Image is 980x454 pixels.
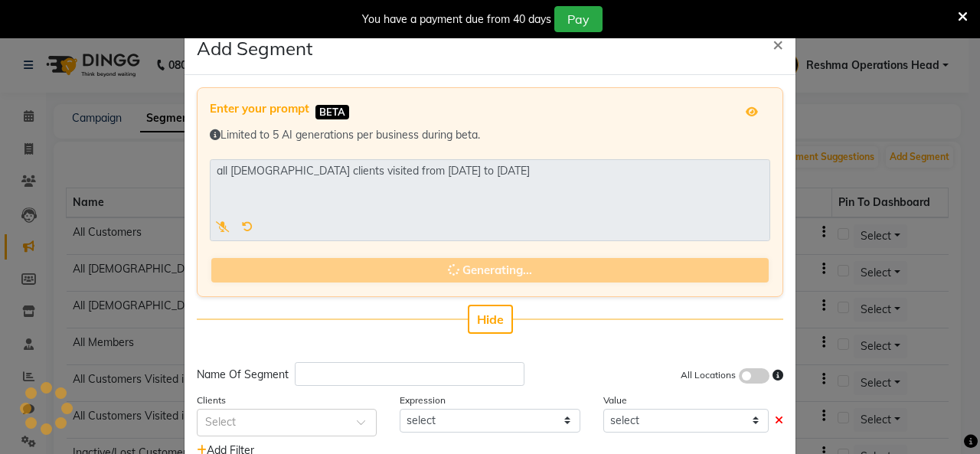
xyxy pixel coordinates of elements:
label: Value [603,394,627,407]
label: Expression [400,394,446,407]
label: Clients [197,394,226,407]
label: Enter your prompt [210,100,309,118]
button: Hide [468,305,513,334]
span: Hide [477,312,504,327]
h4: Add Segment [197,34,312,62]
div: You have a payment due from 40 days [362,11,551,28]
span: BETA [315,105,349,119]
button: Pay [554,6,603,32]
label: All Locations [681,368,736,382]
div: Limited to 5 AI generations per business during beta. [210,127,770,143]
span: × [773,32,783,55]
button: Close [760,22,795,65]
div: Name Of Segment [197,367,289,383]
